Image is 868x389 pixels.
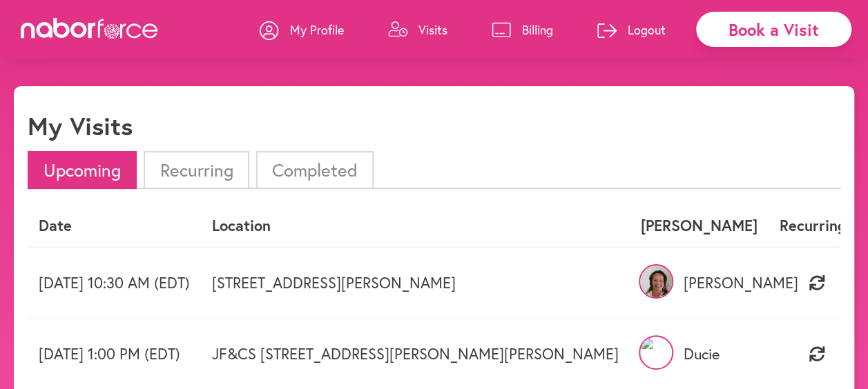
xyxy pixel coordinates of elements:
[28,247,201,319] td: [DATE] 10:30 AM (EDT)
[522,21,553,38] p: Billing
[628,21,666,38] p: Logout
[639,264,673,299] img: SwC9AZC4S0GVEFe8ZAdy
[256,151,374,189] li: Completed
[630,206,769,246] th: [PERSON_NAME]
[201,247,630,319] td: [STREET_ADDRESS][PERSON_NAME]
[260,9,344,50] a: My Profile
[597,9,666,50] a: Logout
[769,206,865,246] th: Recurring?
[641,274,758,292] p: [PERSON_NAME]
[28,206,201,246] th: Date
[388,9,447,50] a: Visits
[641,345,758,363] p: Ducie
[290,21,344,38] p: My Profile
[696,12,851,47] div: Book a Visit
[201,206,630,246] th: Location
[639,335,673,370] img: HcRkt7e3SOigpmXs9hHS
[28,151,137,189] li: Upcoming
[492,9,553,50] a: Billing
[144,151,249,189] li: Recurring
[418,21,447,38] p: Visits
[28,111,133,141] h1: My Visits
